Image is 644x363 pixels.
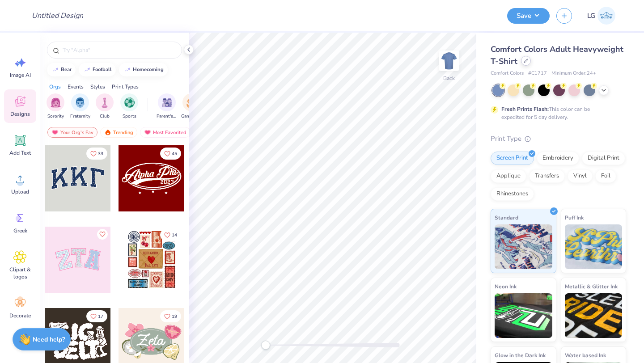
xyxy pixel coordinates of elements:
[261,341,270,350] div: Accessibility label
[595,169,616,183] div: Foil
[582,152,625,165] div: Digital Print
[98,314,103,319] span: 17
[568,169,593,183] div: Vinyl
[120,93,138,120] div: filter for Sports
[565,224,623,269] img: Puff Ink
[104,129,111,135] img: trending.gif
[51,129,59,135] img: most_fav.gif
[507,8,550,24] button: Save
[565,282,618,291] span: Metallic & Glitter Ink
[33,335,65,344] strong: Need help?
[491,187,534,201] div: Rhinestones
[583,7,619,25] a: LG
[491,152,534,165] div: Screen Print
[96,93,114,120] button: filter button
[181,93,202,120] div: filter for Game Day
[157,93,177,120] div: filter for Parent's Weekend
[495,282,517,291] span: Neon Ink
[97,229,108,240] button: Like
[587,11,595,21] span: LG
[133,67,164,72] div: homecoming
[100,113,110,120] span: Club
[70,113,90,120] span: Fraternity
[491,44,623,67] span: Comfort Colors Adult Heavyweight T-Shirt
[181,113,202,120] span: Game Day
[157,113,177,120] span: Parent's Weekend
[84,67,91,72] img: trend_line.gif
[491,134,626,144] div: Print Type
[172,233,177,237] span: 14
[140,127,191,138] div: Most Favorited
[75,97,85,108] img: Fraternity Image
[528,70,547,77] span: # C1717
[537,152,579,165] div: Embroidery
[93,67,112,72] div: football
[47,63,76,76] button: bear
[186,97,197,108] img: Game Day Image
[47,93,64,120] div: filter for Sorority
[597,7,615,25] img: Lijo George
[501,105,611,121] div: This color can be expedited for 5 day delivery.
[112,83,139,91] div: Print Types
[47,113,64,120] span: Sorority
[172,314,177,319] span: 19
[123,113,136,120] span: Sports
[47,93,64,120] button: filter button
[119,63,168,76] button: homecoming
[565,213,584,222] span: Puff Ink
[529,169,565,183] div: Transfers
[11,188,29,195] span: Upload
[79,63,116,76] button: football
[90,83,105,91] div: Styles
[70,93,90,120] button: filter button
[52,67,59,72] img: trend_line.gif
[160,310,181,322] button: Like
[25,7,90,25] input: Untitled Design
[100,127,137,138] div: Trending
[47,127,97,138] div: Your Org's Fav
[144,129,151,135] img: most_fav.gif
[10,72,31,79] span: Image AI
[62,46,176,55] input: Try "Alpha"
[13,227,27,234] span: Greek
[9,312,31,319] span: Decorate
[491,169,526,183] div: Applique
[51,97,61,108] img: Sorority Image
[100,97,110,108] img: Club Image
[160,148,181,160] button: Like
[68,83,84,91] div: Events
[70,93,90,120] div: filter for Fraternity
[9,149,31,156] span: Add Text
[49,83,61,91] div: Orgs
[495,293,552,338] img: Neon Ink
[181,93,202,120] button: filter button
[162,97,172,108] img: Parent's Weekend Image
[495,350,546,360] span: Glow in the Dark Ink
[172,152,177,156] span: 45
[495,224,552,269] img: Standard
[120,93,138,120] button: filter button
[98,152,103,156] span: 33
[491,70,524,77] span: Comfort Colors
[124,67,131,72] img: trend_line.gif
[157,93,177,120] button: filter button
[443,74,455,82] div: Back
[86,310,107,322] button: Like
[124,97,135,108] img: Sports Image
[96,93,114,120] div: filter for Club
[565,293,623,338] img: Metallic & Glitter Ink
[440,52,458,70] img: Back
[495,213,518,222] span: Standard
[160,229,181,241] button: Like
[10,110,30,118] span: Designs
[86,148,107,160] button: Like
[61,67,72,72] div: bear
[501,106,549,113] strong: Fresh Prints Flash:
[551,70,596,77] span: Minimum Order: 24 +
[565,350,606,360] span: Water based Ink
[5,266,35,280] span: Clipart & logos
